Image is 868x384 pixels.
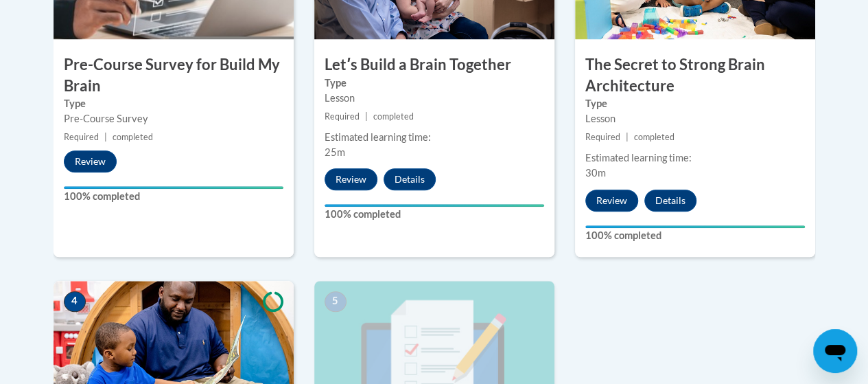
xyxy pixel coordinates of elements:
div: Your progress [585,225,805,228]
button: Review [585,190,638,212]
span: Required [325,111,360,122]
label: Type [585,96,805,111]
span: 30m [585,167,606,179]
div: Pre-Course Survey [64,111,283,126]
button: Review [64,150,117,172]
button: Details [384,168,436,190]
span: 5 [325,291,347,312]
span: completed [373,111,414,122]
span: Required [585,132,620,142]
label: Type [64,96,283,111]
div: Estimated learning time: [585,150,805,166]
span: | [365,111,368,122]
h3: Pre-Course Survey for Build My Brain [54,54,294,97]
div: Lesson [325,91,544,106]
div: Estimated learning time: [325,130,544,145]
button: Details [644,190,696,212]
span: completed [113,132,153,142]
iframe: Button to launch messaging window [813,329,857,373]
span: | [626,132,629,142]
h3: The Secret to Strong Brain Architecture [575,54,815,97]
button: Review [325,168,377,190]
div: Your progress [64,186,283,189]
span: | [104,132,107,142]
label: 100% completed [64,189,283,204]
span: Required [64,132,99,142]
span: 4 [64,291,86,312]
h3: Letʹs Build a Brain Together [314,54,554,76]
label: 100% completed [325,207,544,222]
label: Type [325,76,544,91]
div: Your progress [325,204,544,207]
label: 100% completed [585,228,805,243]
span: 25m [325,146,345,158]
div: Lesson [585,111,805,126]
span: completed [634,132,675,142]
